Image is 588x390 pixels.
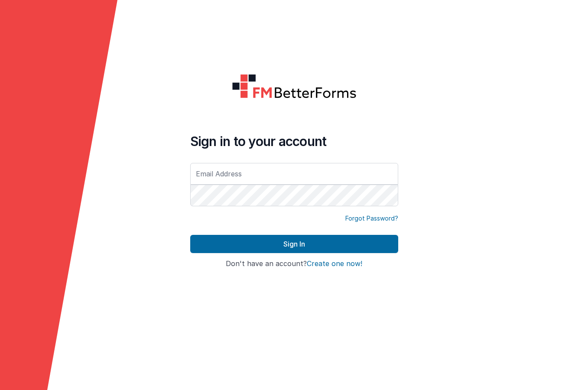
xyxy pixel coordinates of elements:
[190,163,398,185] input: Email Address
[190,235,398,253] button: Sign In
[190,260,398,268] h4: Don't have an account?
[190,133,398,149] h4: Sign in to your account
[345,214,398,223] a: Forgot Password?
[307,260,362,268] button: Create one now!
